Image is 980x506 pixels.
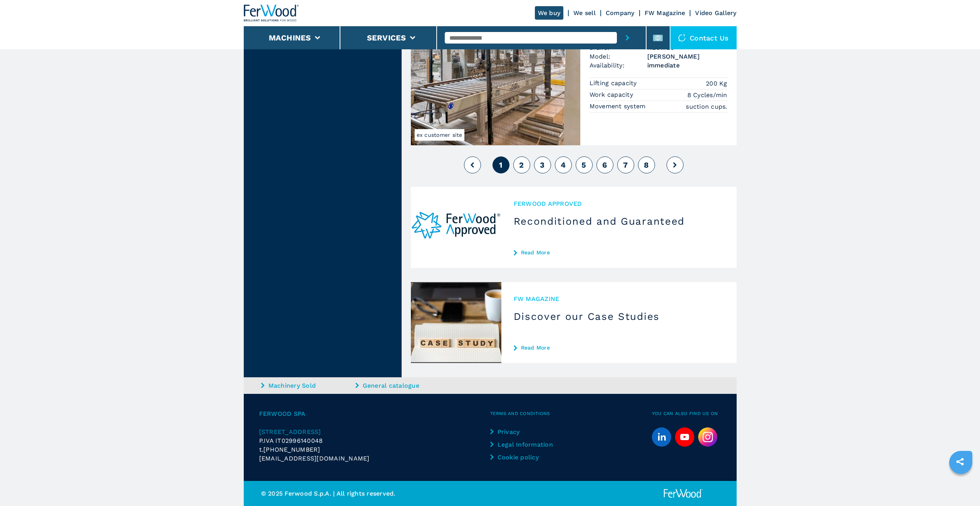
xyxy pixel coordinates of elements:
a: linkedin [652,427,671,447]
span: 8 [644,160,649,170]
span: 6 [602,160,607,170]
a: Cookie policy [490,453,554,462]
a: Legal Information [490,440,554,449]
span: 5 [581,160,586,170]
button: 7 [617,156,634,173]
p: Work capacity [590,91,635,99]
span: Terms and Conditions [490,409,652,418]
button: 3 [534,156,551,173]
div: Contact us [670,26,737,49]
iframe: Chat [947,471,974,500]
h3: [PERSON_NAME] [647,52,727,61]
button: 5 [576,156,593,173]
span: [STREET_ADDRESS] [259,428,321,435]
img: Panel Stacking and Offloading NEOMEC AXEL C [411,14,580,145]
span: 4 [561,160,566,170]
span: 7 [623,160,628,170]
button: submit-button [617,26,638,49]
span: P.IVA IT02996140048 [259,437,323,444]
a: sharethis [950,452,970,471]
a: FW Magazine [645,9,685,17]
span: 1 [499,160,503,170]
span: 2 [519,160,524,170]
h3: Reconditioned and Guaranteed [514,215,724,227]
a: youtube [675,427,694,447]
a: General catalogue [355,381,448,390]
span: immediate [647,61,727,70]
span: [PHONE_NUMBER] [263,445,320,454]
p: © 2025 Ferwood S.p.A. | All rights reserved. [261,489,490,498]
h3: Discover our Case Studies [514,310,724,323]
span: ex customer site [415,129,464,141]
p: Lifting capacity [590,79,639,87]
span: 3 [540,160,544,170]
span: You can also find us on [652,409,721,418]
img: Instagram [698,427,717,447]
a: [STREET_ADDRESS] [259,427,490,436]
a: Read More [514,345,724,351]
a: We buy [535,6,564,20]
button: 8 [638,156,655,173]
img: Ferwood [662,489,704,498]
img: Discover our Case Studies [411,282,501,363]
em: 8 Cycles/min [687,91,727,99]
a: Video Gallery [695,9,736,17]
button: 4 [555,156,572,173]
span: Ferwood Approved [514,199,724,208]
em: suction cups. [686,102,727,111]
span: FW MAGAZINE [514,294,724,303]
img: Ferwood [244,5,299,22]
button: 1 [493,156,509,173]
em: 200 Kg [706,79,727,88]
p: Movement system [590,102,648,111]
span: Availability: [590,61,647,70]
button: Services [367,33,406,42]
span: Model: [590,52,647,61]
button: Machines [269,33,311,42]
img: Contact us [678,34,686,42]
span: Ferwood Spa [259,409,490,418]
button: 2 [513,156,530,173]
a: Company [606,9,635,17]
a: Read More [514,249,724,256]
span: [EMAIL_ADDRESS][DOMAIN_NAME] [259,454,370,463]
button: 6 [596,156,613,173]
a: We sell [573,9,596,17]
div: t. [259,445,490,454]
a: Machinery Sold [261,381,353,390]
img: Reconditioned and Guaranteed [411,187,501,268]
a: Panel Stacking and Offloading NEOMEC AXEL Cex customer sitePanel Stacking and OffloadingCode:0079... [411,14,737,145]
a: Privacy [490,427,554,436]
